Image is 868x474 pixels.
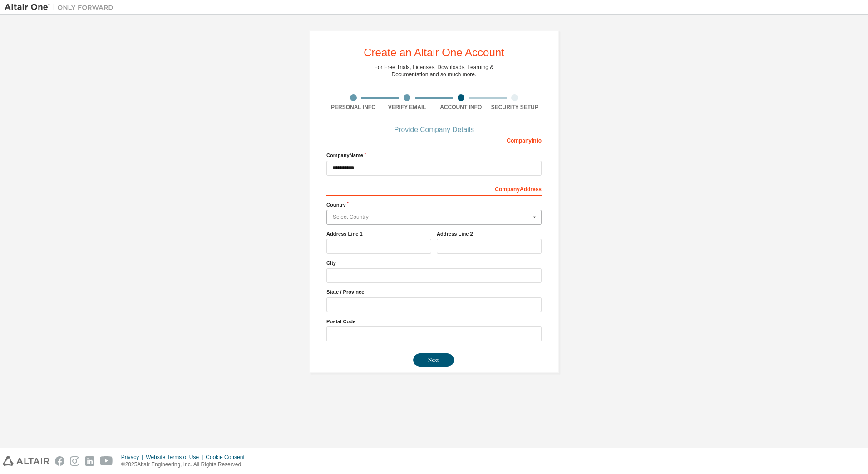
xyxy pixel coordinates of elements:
[121,454,146,461] div: Privacy
[3,456,49,466] img: altair_logo.svg
[121,461,250,469] p: © 2025 Altair Engineering, Inc. All Rights Reserved.
[100,456,113,466] img: youtube.svg
[326,133,542,147] div: Company Info
[326,230,431,237] label: Address Line 1
[413,353,454,367] button: Next
[333,214,530,220] div: Select Country
[437,230,542,237] label: Address Line 2
[326,127,542,133] div: Provide Company Details
[326,318,542,325] label: Postal Code
[375,64,494,78] div: For Free Trials, Licenses, Downloads, Learning & Documentation and so much more.
[85,456,94,466] img: linkedin.svg
[434,104,488,111] div: Account Info
[326,152,542,159] label: Company Name
[326,288,542,296] label: State / Province
[55,456,64,466] img: facebook.svg
[380,104,434,111] div: Verify Email
[488,104,542,111] div: Security Setup
[326,181,542,196] div: Company Address
[146,454,206,461] div: Website Terms of Use
[326,104,380,111] div: Personal Info
[364,47,504,58] div: Create an Altair One Account
[5,3,118,12] img: Altair One
[70,456,79,466] img: instagram.svg
[206,454,250,461] div: Cookie Consent
[326,201,542,208] label: Country
[326,259,542,267] label: City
